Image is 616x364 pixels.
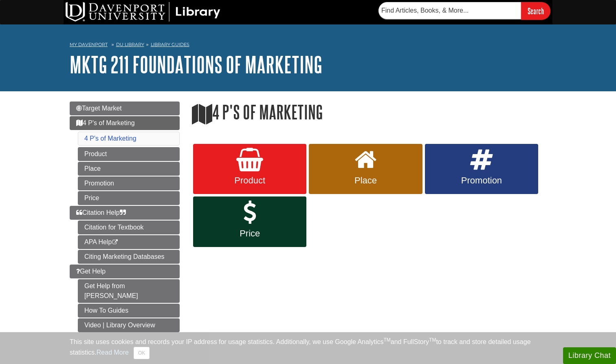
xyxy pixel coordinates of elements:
a: Citation Help [70,206,180,220]
h1: 4 P's of Marketing [192,101,546,124]
a: Get Help from [PERSON_NAME] [78,279,180,303]
span: Price [199,228,300,239]
sup: TM [383,337,390,343]
a: Product [193,144,306,194]
span: Promotion [431,175,532,186]
a: Promotion [425,144,538,194]
a: Video | Library Overview [78,318,180,332]
input: Search [521,2,550,20]
div: Guide Page Menu [70,101,180,332]
div: This site uses cookies and records your IP address for usage statistics. Additionally, we use Goo... [70,337,546,359]
span: Citation Help [76,209,126,216]
a: Get Help [70,265,180,278]
a: Place [78,162,180,176]
a: Citing Marketing Databases [78,250,180,264]
span: Place [315,175,416,186]
img: DU Library [66,2,220,22]
form: Searches DU Library's articles, books, and more [378,2,550,20]
a: MKTG 211 Foundations of Marketing [70,52,322,77]
a: Product [78,147,180,161]
span: Product [199,175,300,186]
button: Library Chat [563,347,616,364]
sup: TM [429,337,436,343]
a: Library Guides [151,42,189,47]
a: My Davenport [70,41,108,48]
a: Place [309,144,422,194]
button: Close [134,347,150,359]
a: Promotion [78,176,180,190]
a: DU Library [116,42,144,47]
a: Target Market [70,101,180,115]
a: Citation for Textbook [78,221,180,234]
input: Find Articles, Books, & More... [378,2,521,19]
span: Get Help [76,268,106,275]
a: Read More [97,349,129,356]
a: 4 P's of Marketing [84,135,136,142]
span: Target Market [76,105,122,112]
a: Price [78,191,180,205]
nav: breadcrumb [70,39,546,52]
span: 4 P's of Marketing [76,119,135,126]
a: Price [193,196,306,247]
a: How To Guides [78,304,180,318]
a: 4 P's of Marketing [70,116,180,130]
i: This link opens in a new window [112,240,119,245]
a: APA Help [78,235,180,249]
